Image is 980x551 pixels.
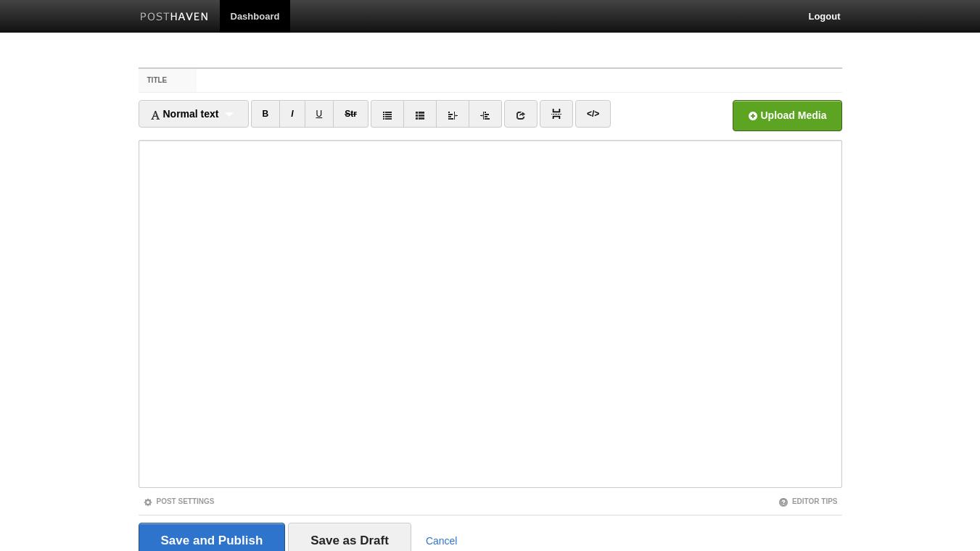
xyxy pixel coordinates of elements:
a: U [305,100,334,128]
a: Str [333,100,368,128]
span: Normal text [150,108,219,120]
a: Editor Tips [778,497,838,505]
a: B [251,100,281,128]
a: Cancel [426,535,458,547]
img: Posthaven-bar [140,12,209,23]
a: I [279,100,305,128]
a: </> [575,100,611,128]
a: Post Settings [143,497,215,505]
img: pagebreak-icon.png [551,109,561,119]
del: Str [345,109,357,119]
label: Title [139,69,197,92]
